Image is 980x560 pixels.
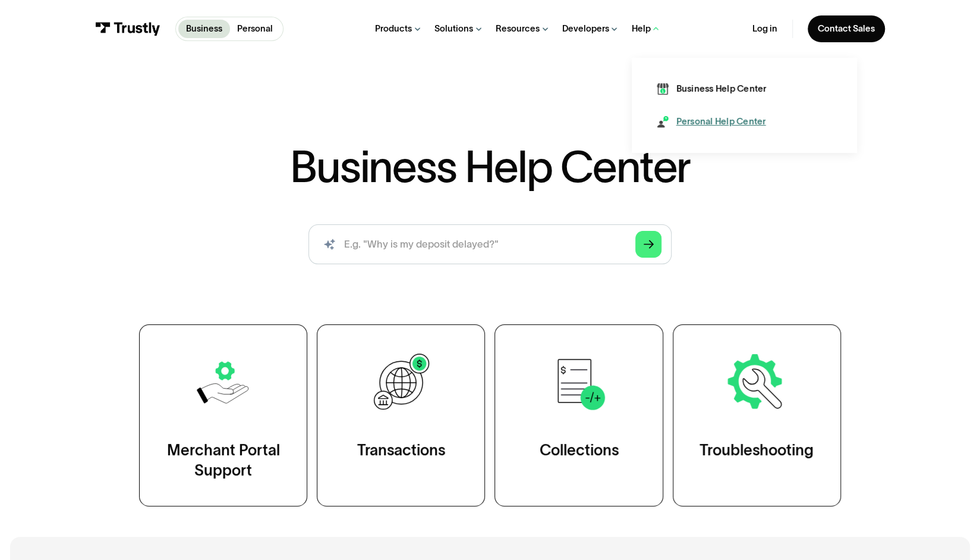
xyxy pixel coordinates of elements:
a: Personal [230,20,281,38]
nav: Help [632,58,858,153]
a: Transactions [317,324,485,506]
a: Business [178,20,229,38]
a: Troubleshooting [673,324,841,506]
a: Contact Sales [808,15,885,42]
div: Collections [540,440,619,461]
form: Search [308,224,672,264]
img: Trustly Logo [95,22,160,36]
a: Collections [494,324,663,506]
div: Troubleshooting [699,440,814,461]
input: search [308,224,672,264]
div: Help [632,23,651,35]
p: Business [186,22,222,35]
div: Solutions [434,23,473,35]
div: Transactions [357,440,445,461]
div: Developers [562,23,609,35]
h1: Business Help Center [290,145,690,189]
a: Log in [752,23,777,35]
a: Personal Help Center [657,115,766,128]
p: Personal [237,22,273,35]
div: Products [375,23,412,35]
div: Resources [496,23,540,35]
a: Business Help Center [657,83,767,95]
div: Business Help Center [676,83,767,95]
div: Contact Sales [818,23,875,35]
a: Merchant Portal Support [139,324,307,506]
div: Personal Help Center [676,115,766,128]
div: Merchant Portal Support [165,440,282,480]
